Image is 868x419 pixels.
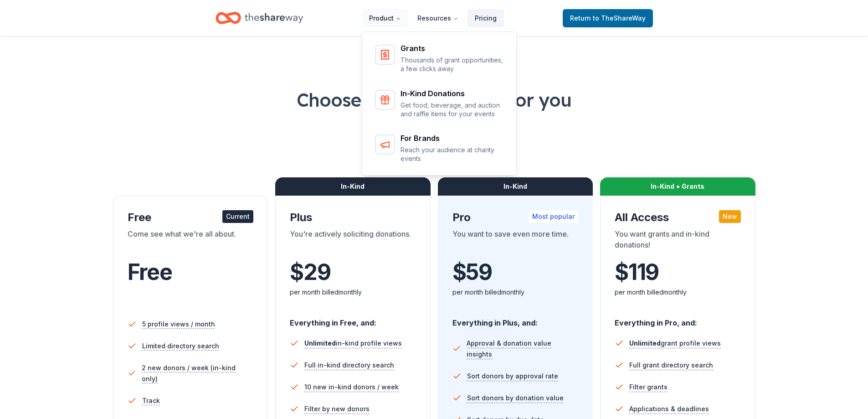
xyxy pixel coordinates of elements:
[629,382,668,393] span: Filter grants
[290,228,416,254] div: You're actively soliciting donations.
[629,339,661,347] span: Unlimited
[615,310,741,329] div: Everything in Pro, and:
[128,228,254,254] div: Come see what we're all about.
[142,395,160,406] span: Track
[142,341,219,352] span: Limited directory search
[290,287,416,298] div: per month billed monthly
[304,339,402,347] span: in-kind profile views
[142,319,215,330] span: 5 profile views / month
[304,339,336,347] span: Unlimited
[563,9,653,27] a: Returnto TheShareWay
[600,177,755,196] div: In-Kind + Grants
[410,9,466,27] button: Resources
[36,87,832,113] h1: Choose the perfect plan for you
[629,360,713,371] span: Full grant directory search
[290,259,330,285] span: $ 29
[452,228,579,254] div: You want to save even more time.
[370,84,510,124] a: In-Kind DonationsGet food, beverage, and auction and raffle items for your events
[370,129,510,169] a: For BrandsReach your audience at charity events
[401,134,504,142] div: For Brands
[142,362,253,384] span: 2 new donors / week (in-kind only)
[570,13,646,24] span: Return
[401,56,504,73] p: Thousands of grant opportunities, a few clicks away
[452,259,492,285] span: $ 59
[128,259,172,285] span: Free
[275,177,431,196] div: In-Kind
[629,339,721,347] span: grant profile views
[452,210,579,225] div: Pro
[629,403,709,414] span: Applications & deadlines
[304,360,394,371] span: Full in-kind directory search
[304,403,370,414] span: Filter by new donors
[401,145,504,163] p: Reach your audience at charity events
[362,9,408,27] button: Product
[128,210,254,225] div: Free
[615,287,741,298] div: per month billed monthly
[401,45,504,52] div: Grants
[290,310,416,329] div: Everything in Free, and:
[401,101,504,119] p: Get food, beverage, and auction and raffle items for your events
[719,210,741,223] div: New
[467,338,578,360] span: Approval & donation value insights
[222,210,253,223] div: Current
[362,7,504,29] nav: Main
[615,210,741,225] div: All Access
[452,287,579,298] div: per month billed monthly
[452,310,579,329] div: Everything in Plus, and:
[467,9,504,27] a: Pricing
[304,382,399,393] span: 10 new in-kind donors / week
[467,371,558,382] span: Sort donors by approval rate
[615,228,741,254] div: You want grants and in-kind donations!
[370,39,510,79] a: GrantsThousands of grant opportunities, a few clicks away
[593,14,646,22] span: to TheShareWay
[290,210,416,225] div: Plus
[529,210,578,223] div: Most popular
[216,7,303,29] a: Home
[615,259,659,285] span: $ 119
[401,90,504,97] div: In-Kind Donations
[362,32,517,176] div: Product
[438,177,593,196] div: In-Kind
[467,393,564,403] span: Sort donors by donation value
